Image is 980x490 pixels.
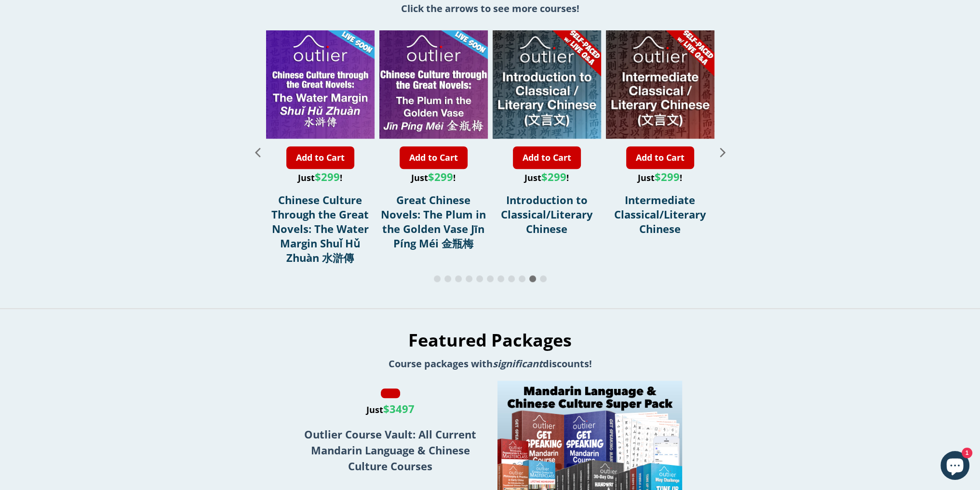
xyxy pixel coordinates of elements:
a: Add to Cart [513,146,581,169]
div: 1 / 11 [493,30,601,273]
span: Go to slide 5 [476,275,483,282]
span: $299 [428,169,453,184]
inbox-online-store-chat: Shopify online store chat [938,451,972,482]
span: Go to slide 6 [487,275,494,282]
span: Go to slide 2 [444,275,451,282]
span: Just ! [638,172,682,183]
span: $299 [541,169,566,184]
a: Add to Cart [286,146,354,169]
em: significant [493,357,543,370]
div: 11 / 11 [379,30,488,273]
span: Just ! [524,172,569,183]
a: Outlier Course Vault: All Current Mandarin Language & Chinese Culture Courses [304,427,476,473]
a: Introduction to Classical/Literary Chinese [501,193,593,236]
span: Go to slide 10 [529,275,536,282]
span: Go to slide 4 [466,275,472,282]
span: Go to slide 8 [508,275,515,282]
span: Go to slide 3 [455,275,462,282]
strong: Click the arrows to see more courses! [401,2,579,15]
span: Go to slide 1 [434,275,441,282]
div: 10 / 11 [266,30,375,273]
span: Go to slide 11 [540,275,547,282]
a: Chinese Culture Through the Great Novels: The Water Margin Shuǐ Hǔ Zhuàn 水滸傳 [271,193,369,265]
div: Previous slide [249,30,266,273]
span: Course packages with discounts! [389,357,592,370]
span: Go to slide 9 [519,275,525,282]
span: $299 [315,169,340,184]
span: Just ! [411,172,456,183]
span: Just [366,404,415,415]
a: Great Chinese Novels: The Plum in the Golden Vase Jīn Píng Méi 金瓶梅 [381,193,486,250]
a: Intermediate Classical/Literary Chinese [614,193,706,236]
div: Next slide [714,30,731,273]
span: Go to slide 7 [497,275,504,282]
span: $299 [655,169,680,184]
span: $3497 [383,401,415,416]
span: Just ! [298,172,342,183]
a: Add to Cart [626,146,694,169]
div: 2 / 11 [606,30,714,273]
a: Add to Cart [400,146,468,169]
